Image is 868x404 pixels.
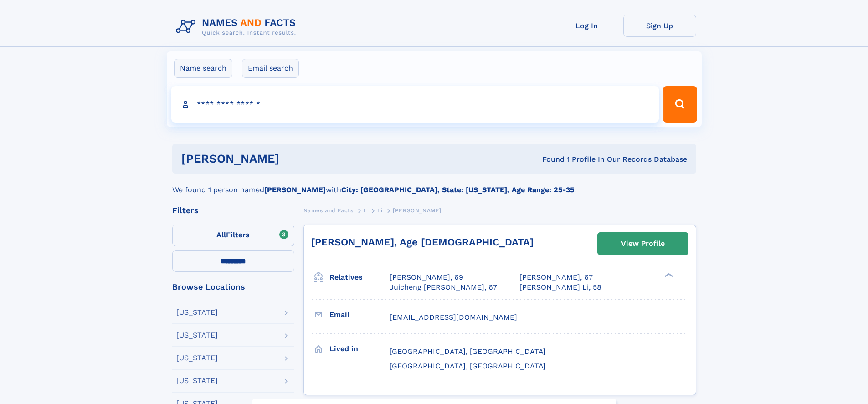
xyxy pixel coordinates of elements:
div: Found 1 Profile In Our Records Database [411,154,687,164]
div: [US_STATE] [176,309,218,316]
div: [US_STATE] [176,377,218,384]
label: Email search [242,59,299,78]
img: Logo Names and Facts [172,15,303,39]
a: Log In [550,15,623,37]
input: search input [171,86,659,123]
label: Name search [174,59,232,78]
div: [US_STATE] [176,354,218,362]
span: All [216,230,226,239]
h3: Relatives [329,270,390,285]
h3: Email [329,307,390,322]
div: [US_STATE] [176,332,218,339]
div: Browse Locations [172,283,294,291]
span: [PERSON_NAME] [393,207,442,214]
a: Juicheng [PERSON_NAME], 67 [390,282,497,292]
label: Filters [172,225,294,246]
h1: [PERSON_NAME] [181,153,411,164]
button: Search Button [663,86,697,123]
span: [GEOGRAPHIC_DATA], [GEOGRAPHIC_DATA] [390,362,546,370]
span: L [364,207,367,214]
span: [EMAIL_ADDRESS][DOMAIN_NAME] [390,313,517,322]
div: View Profile [621,233,665,254]
b: City: [GEOGRAPHIC_DATA], State: [US_STATE], Age Range: 25-35 [341,185,574,194]
a: Sign Up [623,15,696,37]
div: Filters [172,206,294,215]
div: ❯ [663,272,673,278]
a: Li [377,205,382,216]
a: L [364,205,367,216]
a: Names and Facts [303,205,354,216]
a: [PERSON_NAME], 67 [519,272,593,282]
h3: Lived in [329,341,390,357]
a: [PERSON_NAME], 69 [390,272,463,282]
span: [GEOGRAPHIC_DATA], [GEOGRAPHIC_DATA] [390,347,546,356]
a: [PERSON_NAME], Age [DEMOGRAPHIC_DATA] [311,236,534,248]
b: [PERSON_NAME] [264,185,326,194]
span: Li [377,207,382,214]
div: We found 1 person named with . [172,174,696,195]
a: View Profile [598,233,688,255]
a: [PERSON_NAME] Li, 58 [519,282,601,292]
